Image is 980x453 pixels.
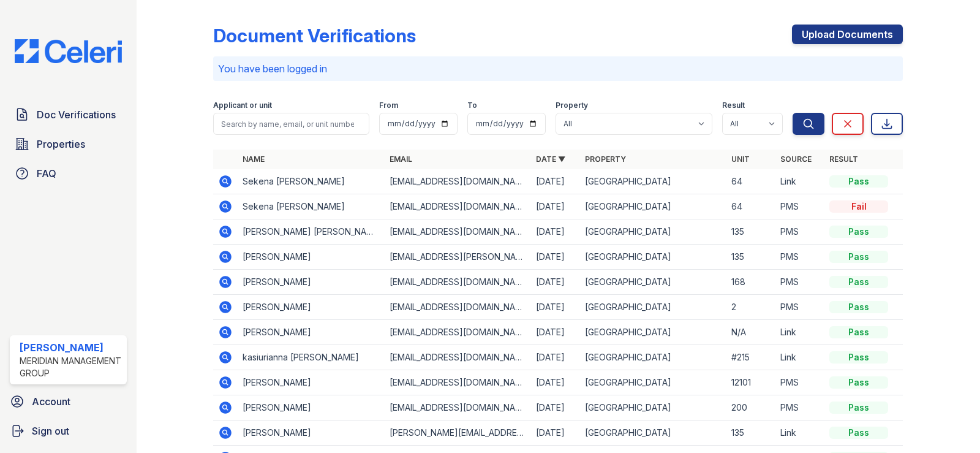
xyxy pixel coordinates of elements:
td: PMS [775,194,824,219]
td: [DATE] [531,194,580,219]
td: [DATE] [531,169,580,194]
td: [PERSON_NAME][EMAIL_ADDRESS][DOMAIN_NAME] [385,421,531,446]
td: 64 [726,194,775,219]
td: PMS [775,395,824,421]
td: [PERSON_NAME] [238,421,384,446]
td: Sekena [PERSON_NAME] [238,169,384,194]
td: [PERSON_NAME] [238,245,384,270]
td: [PERSON_NAME] [238,320,384,345]
td: [EMAIL_ADDRESS][DOMAIN_NAME] [385,169,531,194]
a: Sign out [5,419,132,443]
td: [GEOGRAPHIC_DATA] [580,169,726,194]
td: [DATE] [531,219,580,245]
td: PMS [775,370,824,395]
td: 135 [726,219,775,245]
td: [DATE] [531,370,580,395]
td: [PERSON_NAME] [238,370,384,395]
label: From [379,101,398,110]
td: Link [775,169,824,194]
a: Account [5,389,132,414]
td: [EMAIL_ADDRESS][DOMAIN_NAME] [385,395,531,421]
td: [GEOGRAPHIC_DATA] [580,320,726,345]
div: Fail [829,200,888,213]
td: [PERSON_NAME] [PERSON_NAME] [238,219,384,245]
span: Properties [37,137,85,151]
p: You have been logged in [218,61,898,76]
td: PMS [775,295,824,320]
td: [GEOGRAPHIC_DATA] [580,295,726,320]
td: [DATE] [531,245,580,270]
div: Pass [829,226,888,238]
td: [DATE] [531,295,580,320]
td: kasiurianna [PERSON_NAME] [238,345,384,370]
a: Result [829,154,858,164]
input: Search by name, email, or unit number [213,113,369,135]
td: [GEOGRAPHIC_DATA] [580,395,726,421]
a: Doc Verifications [10,102,127,127]
label: Property [556,101,588,110]
td: N/A [726,320,775,345]
td: [EMAIL_ADDRESS][DOMAIN_NAME] [385,295,531,320]
td: [EMAIL_ADDRESS][DOMAIN_NAME] [385,270,531,295]
td: PMS [775,219,824,245]
td: Link [775,320,824,345]
td: [EMAIL_ADDRESS][DOMAIN_NAME] [385,370,531,395]
td: [EMAIL_ADDRESS][DOMAIN_NAME] [385,345,531,370]
td: [GEOGRAPHIC_DATA] [580,370,726,395]
a: Name [243,154,265,164]
span: FAQ [37,166,56,181]
td: [GEOGRAPHIC_DATA] [580,270,726,295]
div: Pass [829,402,888,414]
td: [GEOGRAPHIC_DATA] [580,245,726,270]
td: Link [775,421,824,446]
td: [GEOGRAPHIC_DATA] [580,345,726,370]
a: Property [585,154,626,164]
a: Date ▼ [536,154,565,164]
td: 135 [726,421,775,446]
label: To [467,101,477,110]
td: [DATE] [531,270,580,295]
td: [EMAIL_ADDRESS][DOMAIN_NAME] [385,219,531,245]
td: [GEOGRAPHIC_DATA] [580,421,726,446]
td: [PERSON_NAME] [238,270,384,295]
td: [EMAIL_ADDRESS][DOMAIN_NAME] [385,194,531,219]
div: Pass [829,301,888,313]
td: Link [775,345,824,370]
td: [EMAIL_ADDRESS][PERSON_NAME][DOMAIN_NAME] [385,245,531,270]
a: Email [390,154,412,164]
td: 12101 [726,370,775,395]
div: Pass [829,326,888,338]
div: Pass [829,351,888,364]
td: [DATE] [531,345,580,370]
td: 2 [726,295,775,320]
div: Pass [829,251,888,263]
a: Source [780,154,812,164]
span: Account [32,394,70,409]
td: 64 [726,169,775,194]
label: Applicant or unit [213,101,272,110]
div: Pass [829,427,888,439]
td: [GEOGRAPHIC_DATA] [580,194,726,219]
div: Pass [829,175,888,188]
a: Properties [10,132,127,156]
a: FAQ [10,161,127,186]
div: Pass [829,376,888,389]
span: Doc Verifications [37,107,116,122]
span: Sign out [32,424,69,438]
td: [GEOGRAPHIC_DATA] [580,219,726,245]
div: [PERSON_NAME] [20,340,122,355]
div: Pass [829,276,888,288]
td: Sekena [PERSON_NAME] [238,194,384,219]
td: 200 [726,395,775,421]
td: #215 [726,345,775,370]
td: [PERSON_NAME] [238,395,384,421]
td: [DATE] [531,320,580,345]
td: [DATE] [531,395,580,421]
td: 135 [726,245,775,270]
td: PMS [775,245,824,270]
td: [EMAIL_ADDRESS][DOMAIN_NAME] [385,320,531,345]
label: Result [722,101,745,110]
a: Upload Documents [792,25,903,44]
div: Meridian Management Group [20,355,122,379]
